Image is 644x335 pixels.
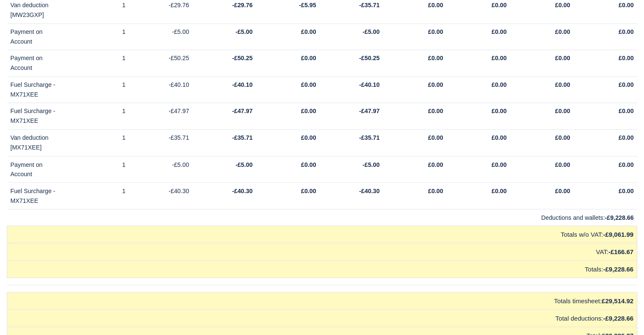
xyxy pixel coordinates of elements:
[301,28,316,35] strong: £0.00
[359,108,379,114] strong: -£47.97
[428,55,443,61] strong: £0.00
[492,2,507,8] strong: £0.00
[359,55,379,61] strong: -£50.25
[602,294,644,335] iframe: Chat Widget
[232,187,252,194] strong: -£40.30
[7,209,637,226] td: Deductions and wallets:
[555,134,570,141] strong: £0.00
[129,183,193,209] td: -£40.30
[555,161,570,168] strong: £0.00
[7,226,637,243] td: Totals w/o VAT:
[66,156,129,183] td: 1
[235,161,252,168] strong: -£5.00
[7,103,66,130] td: Fuel Surcharge - MX71XEE
[359,187,379,194] strong: -£40.30
[7,23,66,50] td: Payment on Account
[362,28,379,35] strong: -£5.00
[359,81,379,88] strong: -£40.10
[428,28,443,35] strong: £0.00
[299,2,316,8] strong: -£5.95
[492,108,507,114] strong: £0.00
[7,310,637,327] td: Total deductions:
[555,2,570,8] strong: £0.00
[359,2,379,8] strong: -£35.71
[492,28,507,35] strong: £0.00
[129,130,193,156] td: -£35.71
[232,108,252,114] strong: -£47.97
[428,134,443,141] strong: £0.00
[555,28,570,35] strong: £0.00
[129,50,193,77] td: -£50.25
[129,156,193,183] td: -£5.00
[492,55,507,61] strong: £0.00
[619,2,634,8] strong: £0.00
[7,50,66,77] td: Payment on Account
[232,55,252,61] strong: -£50.25
[301,134,316,141] strong: £0.00
[555,108,570,114] strong: £0.00
[301,187,316,194] strong: £0.00
[619,187,634,194] strong: £0.00
[492,187,507,194] strong: £0.00
[619,81,634,88] strong: £0.00
[7,183,66,209] td: Fuel Surcharge - MX71XEE
[619,108,634,114] strong: £0.00
[428,108,443,114] strong: £0.00
[7,156,66,183] td: Payment on Account
[555,187,570,194] strong: £0.00
[362,161,379,168] strong: -£5.00
[428,187,443,194] strong: £0.00
[301,108,316,114] strong: £0.00
[619,134,634,141] strong: £0.00
[7,76,66,103] td: Fuel Surcharge - MX71XEE
[301,81,316,88] strong: £0.00
[7,292,637,310] td: Totals timesheet:
[428,161,443,168] strong: £0.00
[129,103,193,130] td: -£47.97
[232,81,252,88] strong: -£40.10
[619,28,634,35] strong: £0.00
[359,134,379,141] strong: -£35.71
[619,161,634,168] strong: £0.00
[428,2,443,8] strong: £0.00
[129,76,193,103] td: -£40.10
[492,81,507,88] strong: £0.00
[232,134,252,141] strong: -£35.71
[7,130,66,156] td: Van deduction [MX71XEE]
[66,50,129,77] td: 1
[66,23,129,50] td: 1
[66,183,129,209] td: 1
[603,265,633,272] strong: -£9,228.66
[619,55,634,61] strong: £0.00
[301,161,316,168] strong: £0.00
[7,243,637,260] td: VAT:
[7,260,637,278] td: Totals:
[603,230,633,238] strong: -£9,061.99
[428,81,443,88] strong: £0.00
[66,103,129,130] td: 1
[66,76,129,103] td: 1
[605,214,633,221] strong: -£9,228.66
[608,248,633,255] strong: -£166.67
[555,55,570,61] strong: £0.00
[232,2,252,8] strong: -£29.76
[66,130,129,156] td: 1
[235,28,252,35] strong: -£5.00
[555,81,570,88] strong: £0.00
[301,55,316,61] strong: £0.00
[129,23,193,50] td: -£5.00
[492,161,507,168] strong: £0.00
[492,134,507,141] strong: £0.00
